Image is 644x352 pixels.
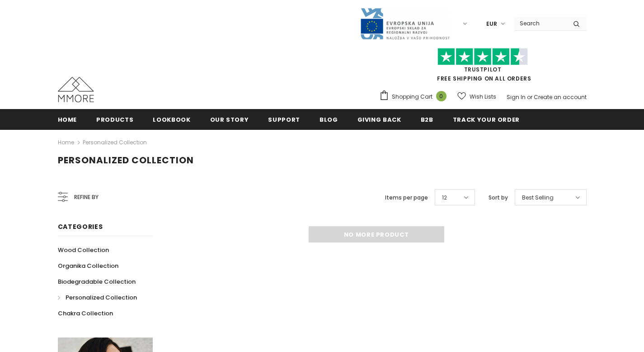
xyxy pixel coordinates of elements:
[470,92,496,101] span: Wish Lists
[58,137,74,148] a: Home
[457,89,496,105] a: Wish Lists
[74,192,99,202] span: Refine by
[522,193,554,202] span: Best Selling
[392,92,432,101] span: Shopping Cart
[96,115,133,124] span: Products
[58,154,194,166] span: Personalized Collection
[486,19,497,29] span: EUR
[360,19,450,27] a: Javni Razpis
[58,290,137,305] a: Personalized Collection
[379,90,451,104] a: Shopping Cart 0
[268,109,300,129] a: support
[83,138,147,146] a: Personalized Collection
[58,277,136,286] span: Biodegradable Collection
[489,193,508,202] label: Sort by
[210,109,249,129] a: Our Story
[66,293,137,302] span: Personalized Collection
[58,258,118,274] a: Organika Collection
[58,77,94,102] img: MMORE Cases
[437,48,528,66] img: Trust Pilot Stars
[379,52,587,82] span: FREE SHIPPING ON ALL ORDERS
[58,309,113,318] span: Chakra Collection
[385,193,428,202] label: Items per page
[96,109,133,129] a: Products
[58,262,118,270] span: Organika Collection
[58,115,77,124] span: Home
[357,109,401,129] a: Giving back
[320,109,338,129] a: Blog
[453,109,520,129] a: Track your order
[464,66,502,73] a: Trustpilot
[421,115,433,124] span: B2B
[357,115,401,124] span: Giving back
[514,17,566,30] input: Search Site
[58,222,103,231] span: Categories
[534,93,587,101] a: Create an account
[507,93,526,101] a: Sign In
[58,305,113,321] a: Chakra Collection
[153,109,190,129] a: Lookbook
[58,274,136,290] a: Biodegradable Collection
[436,91,447,101] span: 0
[320,115,338,124] span: Blog
[58,246,109,254] span: Wood Collection
[360,7,450,40] img: Javni Razpis
[421,109,433,129] a: B2B
[58,109,77,129] a: Home
[210,115,249,124] span: Our Story
[153,115,190,124] span: Lookbook
[268,115,300,124] span: support
[58,242,109,258] a: Wood Collection
[453,115,520,124] span: Track your order
[527,93,532,101] span: or
[442,193,447,202] span: 12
